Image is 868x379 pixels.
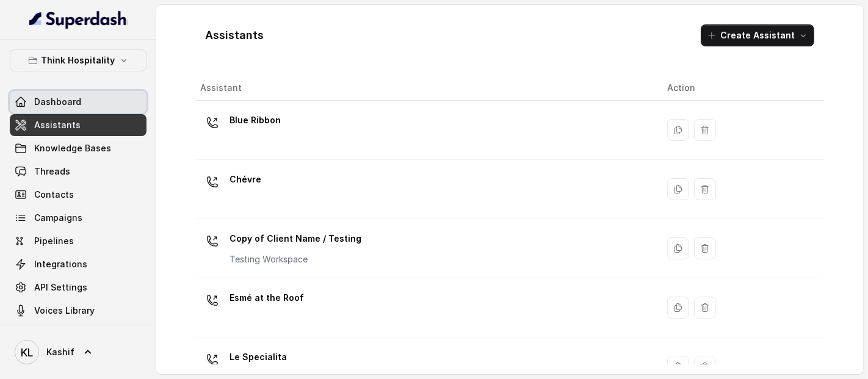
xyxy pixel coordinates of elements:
p: Le Specialita [230,347,287,367]
a: Voices Library [10,300,146,322]
span: Assistants [34,119,81,131]
span: Threads [34,165,70,178]
a: Integrations [10,253,146,275]
button: Create Assistant [701,24,814,46]
span: API Settings [34,281,87,294]
button: Think Hospitality [10,49,146,71]
th: Assistant [195,76,657,101]
p: Esmé at the Roof [230,288,304,308]
span: Kashif [46,346,74,358]
th: Action [657,76,824,101]
img: light.svg [29,10,128,29]
span: Campaigns [34,212,82,224]
p: Testing Workspace [230,253,361,265]
text: KL [21,346,33,359]
a: Kashif [10,335,146,369]
h1: Assistants [205,26,264,45]
span: Contacts [34,189,74,201]
span: Knowledge Bases [34,142,111,154]
a: Dashboard [10,91,146,113]
p: Copy of Client Name / Testing [230,229,361,248]
a: Pipelines [10,230,146,252]
p: Blue Ribbon [230,110,281,130]
span: Pipelines [34,235,74,247]
a: API Settings [10,276,146,298]
a: Assistants [10,114,146,136]
p: Think Hospitality [42,53,115,68]
span: Integrations [34,258,87,270]
a: Contacts [10,184,146,206]
a: Threads [10,161,146,182]
span: Voices Library [34,305,95,317]
span: Dashboard [34,96,81,108]
a: Campaigns [10,207,146,229]
p: Chévre [230,170,261,189]
a: Knowledge Bases [10,137,146,159]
